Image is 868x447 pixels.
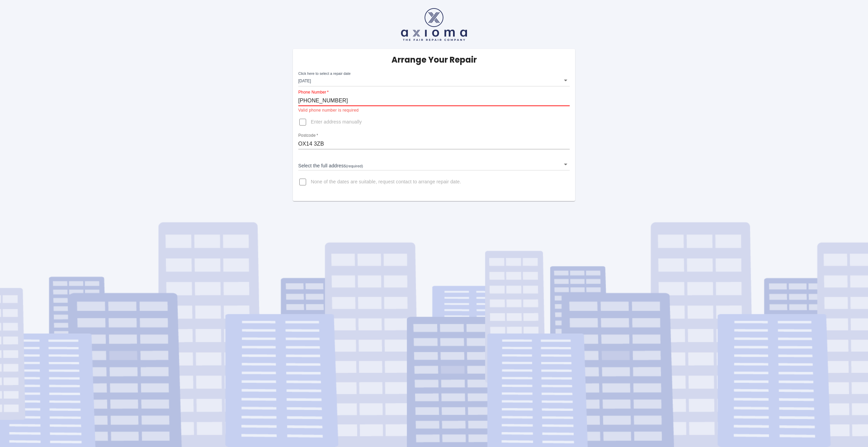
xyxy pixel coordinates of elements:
label: Phone Number [298,89,329,95]
p: Valid phone number is required [298,107,570,114]
img: axioma [401,8,467,41]
label: Click here to select a repair date [298,71,351,76]
span: None of the dates are suitable, request contact to arrange repair date. [311,179,461,185]
h5: Arrange Your Repair [391,54,477,65]
span: Enter address manually [311,119,362,126]
div: [DATE] [298,74,570,86]
label: Postcode [298,133,318,138]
